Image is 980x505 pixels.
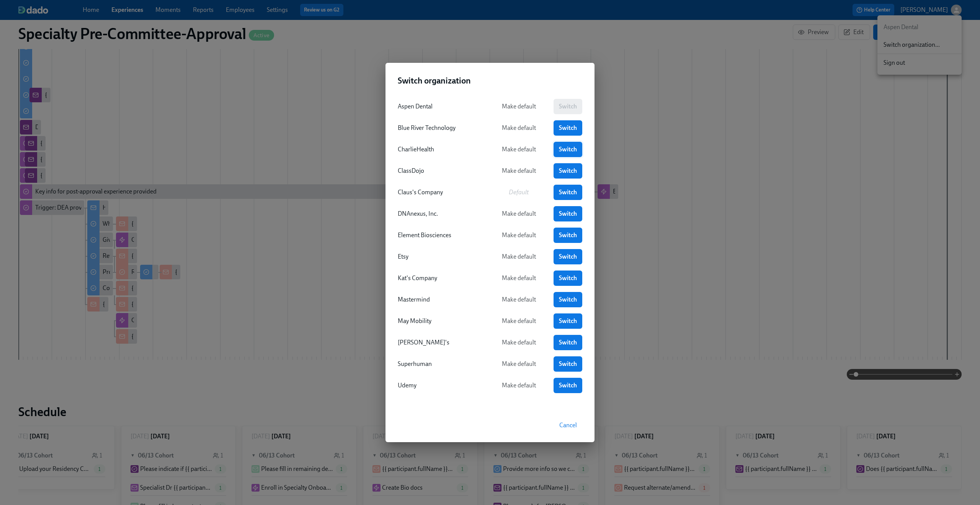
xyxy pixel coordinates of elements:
[559,382,577,389] span: Switch
[398,274,484,282] div: Kat's Company
[554,142,582,157] a: Switch
[490,292,547,307] button: Make default
[490,120,547,136] button: Make default
[559,317,577,325] span: Switch
[398,188,484,197] div: Claus's Company
[398,75,582,87] h2: Switch organization
[554,335,582,350] a: Switch
[490,142,547,157] button: Make default
[495,124,542,132] span: Make default
[554,249,582,264] a: Switch
[554,418,582,433] button: Cancel
[559,339,577,346] span: Switch
[398,360,484,368] div: Superhuman
[559,167,577,175] span: Switch
[495,339,542,346] span: Make default
[490,206,547,221] button: Make default
[495,360,542,368] span: Make default
[495,167,542,175] span: Make default
[559,189,577,196] span: Switch
[398,252,484,261] div: Etsy
[495,103,542,110] span: Make default
[398,167,484,175] div: ClassDojo
[398,145,484,154] div: CharlieHealth
[490,163,547,179] button: Make default
[554,163,582,179] a: Switch
[490,335,547,350] button: Make default
[398,231,484,239] div: Element Biosciences
[398,317,484,325] div: May Mobility
[495,231,542,239] span: Make default
[559,296,577,303] span: Switch
[495,146,542,153] span: Make default
[398,295,484,304] div: Mastermind
[559,146,577,153] span: Switch
[559,360,577,368] span: Switch
[490,356,547,372] button: Make default
[495,210,542,218] span: Make default
[559,253,577,261] span: Switch
[554,356,582,372] a: Switch
[559,124,577,132] span: Switch
[398,338,484,347] div: [PERSON_NAME]'s
[398,381,484,390] div: Udemy
[559,274,577,282] span: Switch
[554,313,582,329] a: Switch
[554,271,582,286] a: Switch
[554,378,582,393] a: Switch
[554,120,582,136] a: Switch
[495,253,542,261] span: Make default
[398,210,484,218] div: DNAnexus, Inc.
[490,249,547,264] button: Make default
[490,228,547,243] button: Make default
[495,382,542,389] span: Make default
[490,313,547,329] button: Make default
[398,124,484,132] div: Blue River Technology
[495,274,542,282] span: Make default
[490,271,547,286] button: Make default
[554,228,582,243] a: Switch
[559,210,577,218] span: Switch
[490,99,547,114] button: Make default
[495,317,542,325] span: Make default
[490,378,547,393] button: Make default
[554,206,582,221] a: Switch
[554,292,582,307] a: Switch
[559,421,577,429] span: Cancel
[554,185,582,200] a: Switch
[559,231,577,239] span: Switch
[495,296,542,303] span: Make default
[398,102,484,111] div: Aspen Dental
